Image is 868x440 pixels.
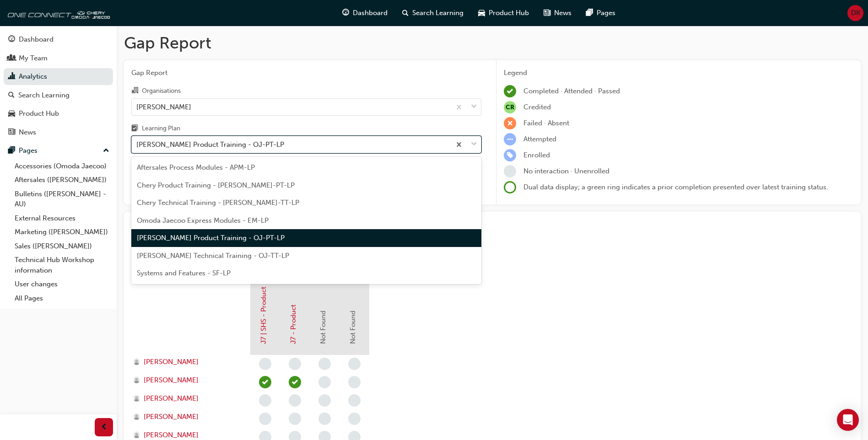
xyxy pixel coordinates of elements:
span: learningRecordVerb_NONE-icon [348,394,361,407]
span: No interaction · Unenrolled [523,167,609,175]
img: oneconnect [5,4,110,22]
span: [PERSON_NAME] Technical Training - OJ-TT-LP [137,252,289,260]
span: people-icon [8,54,15,63]
a: Search Learning [4,87,113,104]
div: News [19,127,36,138]
a: Sales ([PERSON_NAME]) [11,239,113,253]
a: search-iconSearch Learning [395,4,471,22]
a: Bulletins ([PERSON_NAME] - AU) [11,187,113,211]
span: Aftersales Process Modules - APM-LP [137,163,255,172]
span: news-icon [544,7,550,19]
a: J7 - Product [289,305,297,344]
span: down-icon [471,101,477,113]
span: prev-icon [101,422,108,433]
span: [PERSON_NAME] [144,393,199,404]
a: news-iconNews [536,4,579,22]
div: Organisations [142,86,181,96]
span: up-icon [103,145,109,157]
span: learningRecordVerb_PASS-icon [289,376,301,388]
a: J7 | SHS - Product [259,287,268,344]
a: car-iconProduct Hub [471,4,536,22]
a: [PERSON_NAME] [133,412,242,422]
a: All Pages [11,291,113,306]
span: Pages [597,8,615,18]
a: External Resources [11,211,113,225]
span: learningRecordVerb_NONE-icon [318,376,331,388]
span: learningRecordVerb_NONE-icon [348,358,361,370]
span: [PERSON_NAME] [144,375,199,386]
a: Dashboard [4,31,113,48]
span: learningRecordVerb_NONE-icon [289,394,301,407]
span: Systems and Features - SF-LP [137,269,231,277]
span: [PERSON_NAME] Product Training - OJ-PT-LP [137,234,285,242]
button: DK [847,5,863,21]
span: search-icon [8,91,15,100]
a: [PERSON_NAME] [133,393,242,404]
span: [PERSON_NAME] [144,412,199,422]
span: [PERSON_NAME] [144,357,199,367]
div: My Team [19,53,48,64]
a: [PERSON_NAME] [133,357,242,367]
span: Attempted [523,135,556,143]
a: Analytics [4,68,113,85]
span: car-icon [478,7,485,19]
span: organisation-icon [131,87,138,95]
div: [PERSON_NAME] [136,102,191,112]
span: learningRecordVerb_NONE-icon [318,413,331,425]
span: pages-icon [586,7,593,19]
a: My Team [4,50,113,67]
div: Learning Plan [142,124,180,133]
span: Not Found [349,311,357,344]
a: pages-iconPages [579,4,623,22]
span: Dashboard [353,8,388,18]
span: Dual data display; a green ring indicates a prior completion presented over latest training status. [523,183,828,191]
span: Completed · Attended · Passed [523,87,620,95]
span: Enrolled [523,151,550,159]
span: pages-icon [8,147,15,155]
span: learningRecordVerb_NONE-icon [289,358,301,370]
span: news-icon [8,129,15,137]
span: DK [851,8,860,18]
div: Dashboard [19,34,54,45]
span: learningRecordVerb_ENROLL-icon [504,149,516,161]
span: learningRecordVerb_NONE-icon [259,413,271,425]
span: Chery Product Training - [PERSON_NAME]-PT-LP [137,181,295,189]
span: learningRecordVerb_NONE-icon [504,165,516,177]
span: Gap Report [131,68,481,78]
span: learningRecordVerb_ATTEMPT-icon [504,133,516,145]
a: guage-iconDashboard [335,4,395,22]
span: News [554,8,571,18]
a: Marketing ([PERSON_NAME]) [11,225,113,239]
a: Accessories (Omoda Jaecoo) [11,159,113,173]
span: learningRecordVerb_NONE-icon [318,394,331,407]
span: Chery Technical Training - [PERSON_NAME]-TT-LP [137,199,299,207]
span: guage-icon [8,36,15,44]
div: Product Hub [19,108,59,119]
div: Pages [19,145,38,156]
span: car-icon [8,110,15,118]
span: learningplan-icon [131,125,138,133]
span: learningRecordVerb_PASS-icon [259,376,271,388]
div: [PERSON_NAME] Product Training - OJ-PT-LP [136,140,284,150]
span: null-icon [504,101,516,113]
a: News [4,124,113,141]
a: [PERSON_NAME] [133,375,242,386]
a: Product Hub [4,105,113,122]
span: learningRecordVerb_NONE-icon [348,376,361,388]
button: Pages [4,142,113,159]
span: Not Found [319,311,327,344]
span: Search Learning [412,8,464,18]
span: learningRecordVerb_FAIL-icon [504,117,516,129]
span: learningRecordVerb_NONE-icon [289,413,301,425]
span: search-icon [402,7,409,19]
span: Credited [523,103,551,111]
span: Omoda Jaecoo Express Modules - EM-LP [137,216,269,225]
span: Failed · Absent [523,119,569,127]
div: Search Learning [18,90,70,101]
a: User changes [11,277,113,291]
span: learningRecordVerb_COMPLETE-icon [504,85,516,97]
span: learningRecordVerb_NONE-icon [259,358,271,370]
span: learningRecordVerb_NONE-icon [348,413,361,425]
div: Legend [504,68,853,78]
